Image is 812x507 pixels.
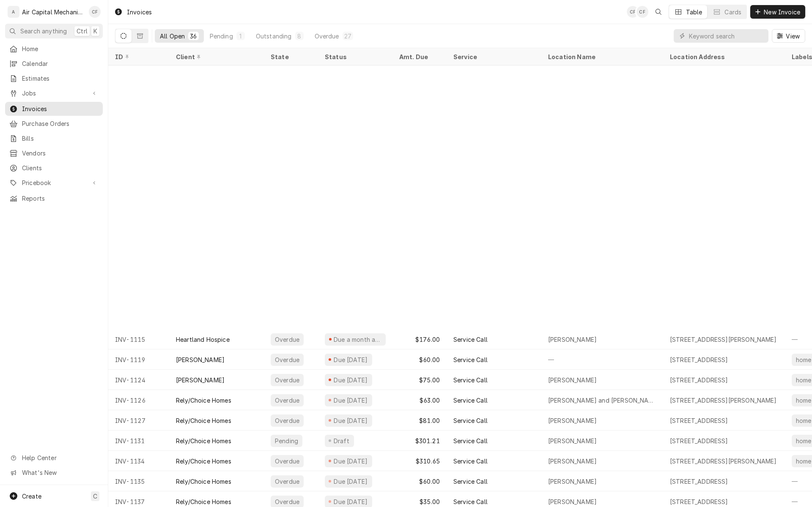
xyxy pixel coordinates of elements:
[22,104,99,113] span: Invoices
[392,349,447,370] div: $60.00
[22,164,99,172] span: Clients
[636,6,648,18] div: CF
[176,376,225,384] div: [PERSON_NAME]
[670,396,777,405] div: [STREET_ADDRESS][PERSON_NAME]
[176,436,231,445] div: Rely/Choice Homes
[176,477,231,486] div: Rely/Choice Homes
[274,376,300,384] div: Overdue
[176,52,255,61] div: Client
[627,6,639,18] div: Charles Faure's Avatar
[333,497,369,506] div: Due [DATE]
[399,52,438,61] div: Amt. Due
[108,451,169,471] div: INV-1134
[392,329,447,349] div: $176.00
[772,29,805,43] button: View
[670,457,777,466] div: [STREET_ADDRESS][PERSON_NAME]
[22,74,99,83] span: Estimates
[89,6,101,18] div: Charles Faure's Avatar
[333,457,369,466] div: Due [DATE]
[93,492,97,501] span: C
[22,89,86,98] span: Jobs
[108,410,169,431] div: INV-1127
[548,457,597,466] div: [PERSON_NAME]
[8,6,19,18] div: A
[670,416,728,425] div: [STREET_ADDRESS]
[548,396,656,405] div: [PERSON_NAME] and [PERSON_NAME]
[22,194,99,203] span: Reports
[176,416,231,425] div: Rely/Choice Homes
[297,32,302,41] div: 8
[5,131,103,145] a: Bills
[392,410,447,431] div: $81.00
[670,436,728,445] div: [STREET_ADDRESS]
[22,453,98,462] span: Help Center
[108,471,169,491] div: INV-1135
[392,451,447,471] div: $310.65
[89,6,101,18] div: CF
[333,416,369,425] div: Due [DATE]
[176,396,231,405] div: Rely/Choice Homes
[22,493,41,500] span: Create
[453,416,488,425] div: Service Call
[670,376,728,384] div: [STREET_ADDRESS]
[5,117,103,131] a: Purchase Orders
[453,376,488,384] div: Service Call
[108,390,169,410] div: INV-1126
[548,477,597,486] div: [PERSON_NAME]
[274,355,300,364] div: Overdue
[333,335,382,344] div: Due a month ago
[22,178,86,187] span: Pricebook
[160,32,185,41] div: All Open
[108,349,169,370] div: INV-1119
[274,416,300,425] div: Overdue
[274,457,300,466] div: Overdue
[333,396,369,405] div: Due [DATE]
[325,52,384,61] div: Status
[274,477,300,486] div: Overdue
[750,5,805,19] button: New Invoice
[392,390,447,410] div: $63.00
[5,57,103,71] a: Calendar
[176,497,231,506] div: Rely/Choice Homes
[762,8,802,16] span: New Invoice
[453,477,488,486] div: Service Call
[22,134,99,143] span: Bills
[453,396,488,405] div: Service Call
[548,436,597,445] div: [PERSON_NAME]
[256,32,292,41] div: Outstanding
[22,59,99,68] span: Calendar
[541,349,663,370] div: —
[108,431,169,451] div: INV-1131
[22,44,99,53] span: Home
[20,27,67,35] span: Search anything
[548,376,597,384] div: [PERSON_NAME]
[274,436,299,445] div: Pending
[115,52,161,61] div: ID
[332,436,351,445] div: Draft
[190,32,197,41] div: 36
[5,161,103,175] a: Clients
[210,32,233,41] div: Pending
[333,477,369,486] div: Due [DATE]
[670,477,728,486] div: [STREET_ADDRESS]
[93,27,97,35] span: K
[274,396,300,405] div: Overdue
[344,32,351,41] div: 27
[176,355,225,364] div: [PERSON_NAME]
[548,416,597,425] div: [PERSON_NAME]
[689,29,764,43] input: Keyword search
[108,329,169,349] div: INV-1115
[176,457,231,466] div: Rely/Choice Homes
[5,191,103,205] a: Reports
[22,468,98,477] span: What's New
[5,146,103,160] a: Vendors
[627,6,639,18] div: CF
[5,451,103,465] a: Go to Help Center
[670,497,728,506] div: [STREET_ADDRESS]
[271,52,311,61] div: State
[392,471,447,491] div: $60.00
[548,335,597,344] div: [PERSON_NAME]
[453,335,488,344] div: Service Call
[22,8,84,16] div: Air Capital Mechanical
[274,335,300,344] div: Overdue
